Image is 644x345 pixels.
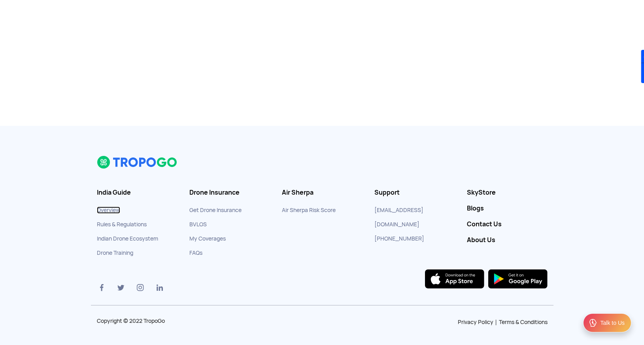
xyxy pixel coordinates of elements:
[467,205,548,212] a: Blogs
[97,318,201,324] p: Copyright © 2022 TropoGo
[588,318,598,328] img: ic_Support.svg
[601,319,625,327] div: Talk to Us
[425,269,484,288] img: ios
[97,235,158,242] a: Indian Drone Ecosystem
[282,207,336,214] a: Air Sherpa Risk Score
[97,249,133,256] a: Drone Training
[189,221,207,228] a: BVLOS
[189,235,226,242] a: My Coverages
[458,318,493,326] a: Privacy Policy
[374,207,423,228] a: [EMAIL_ADDRESS][DOMAIN_NAME]
[499,318,548,326] a: Terms & Conditions
[97,283,106,292] img: facebook
[282,189,363,197] h3: Air Sherpa
[467,220,548,228] a: Contact Us
[97,155,178,169] img: logo
[97,189,178,197] h3: India Guide
[374,235,424,242] a: [PHONE_NUMBER]
[155,283,164,292] img: linkedin
[189,249,202,256] a: FAQs
[97,207,120,214] a: Overview
[136,283,145,292] img: instagram
[467,236,548,244] a: About Us
[189,189,270,197] h3: Drone Insurance
[488,269,548,288] img: playstore
[467,189,548,197] a: SkyStore
[97,221,147,228] a: Rules & Regulations
[116,283,126,292] img: twitter
[374,189,455,197] h3: Support
[189,207,242,214] a: Get Drone Insurance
